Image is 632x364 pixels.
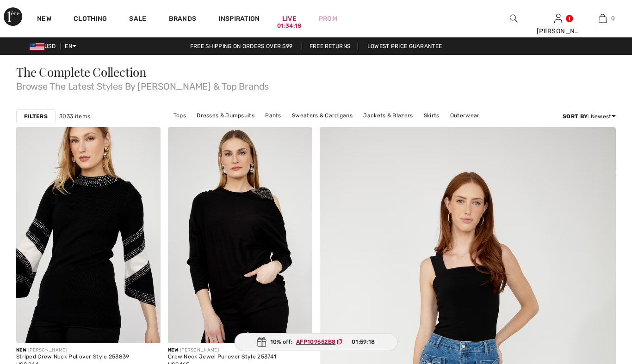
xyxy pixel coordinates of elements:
[129,15,146,24] a: Sale
[510,13,518,24] img: search the website
[537,26,580,36] div: [PERSON_NAME]
[257,337,266,347] img: Gift.svg
[360,43,450,49] a: Lowest Price Guarantee
[611,14,615,23] span: 0
[235,333,398,351] div: 10% off:
[30,43,44,50] img: US Dollar
[218,15,260,24] span: Inspiration
[183,43,300,49] a: Free shipping on orders over $99
[168,354,276,360] div: Crew Neck Jewel Pullover Style 253741
[16,347,130,354] div: [PERSON_NAME]
[74,15,107,24] a: Clothing
[65,43,76,49] span: EN
[563,113,588,120] strong: Sort By
[359,109,417,121] a: Jackets & Blazers
[168,347,178,353] span: New
[16,78,616,91] span: Browse The Latest Styles By [PERSON_NAME] & Top Brands
[4,7,22,26] img: 1ère Avenue
[168,347,276,354] div: [PERSON_NAME]
[260,109,286,121] a: Pants
[192,109,259,121] a: Dresses & Jumpsuits
[16,347,26,353] span: New
[302,43,359,49] a: Free Returns
[599,13,607,24] img: My Bag
[37,15,51,24] a: New
[446,109,484,121] a: Outerwear
[168,127,312,343] img: Crew Neck Jewel Pullover Style 253741. Black
[563,112,616,121] div: : Newest
[30,43,59,49] span: USD
[277,22,301,30] div: 01:34:18
[59,112,90,121] span: 3033 items
[16,354,130,360] div: Striped Crew Neck Pullover Style 253839
[287,109,357,121] a: Sweaters & Cardigans
[169,15,197,24] a: Brands
[352,338,375,346] span: 01:59:18
[169,109,191,121] a: Tops
[419,109,444,121] a: Skirts
[554,13,562,24] img: My Info
[296,339,335,345] ins: AFP109652B8
[282,14,297,24] a: Live01:34:18
[16,64,147,80] span: The Complete Collection
[581,13,624,24] a: 0
[24,112,48,121] strong: Filters
[16,127,161,343] img: Striped Crew Neck Pullover Style 253839. Black/Off White
[554,14,562,23] a: Sign In
[319,14,337,24] a: Prom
